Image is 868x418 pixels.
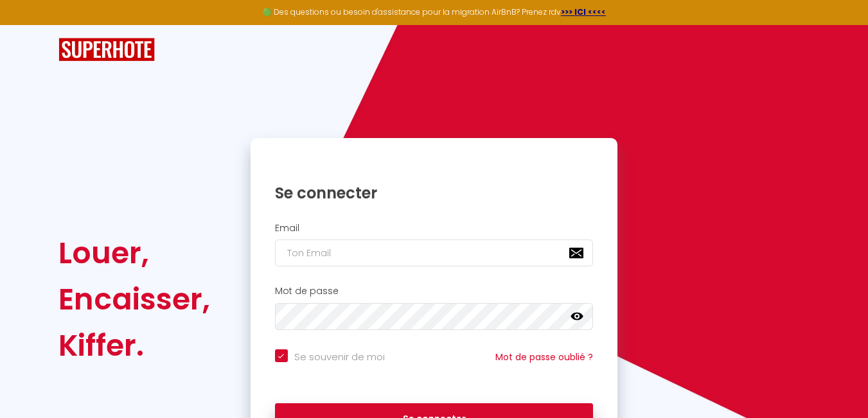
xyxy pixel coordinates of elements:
div: Kiffer. [58,322,210,369]
a: >>> ICI <<<< [561,6,606,17]
div: Louer, [58,230,210,276]
h2: Email [275,223,594,234]
a: Mot de passe oublié ? [495,351,593,363]
div: Encaisser, [58,276,210,322]
input: Ton Email [275,239,594,266]
img: SuperHote logo [58,38,155,62]
h2: Mot de passe [275,286,594,297]
h1: Se connecter [275,183,594,203]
